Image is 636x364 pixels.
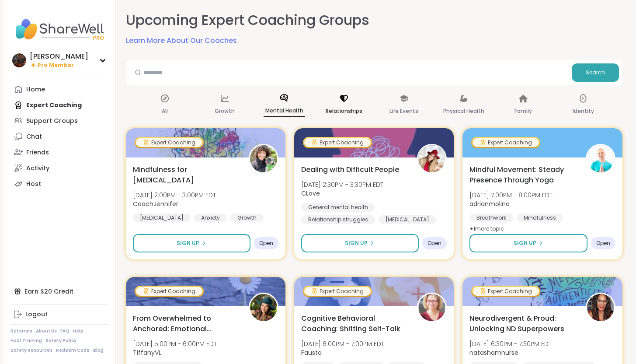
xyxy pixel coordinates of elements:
a: Home [10,81,108,97]
b: natashamnurse [469,348,518,357]
div: Activity [26,164,49,173]
span: Mindful Movement: Steady Presence Through Yoga [469,164,576,185]
img: Anchit [12,53,26,67]
a: Help [73,328,83,334]
div: Expert Coaching [136,138,202,147]
a: Learn More About Our Coaches [126,35,237,46]
div: Friends [26,148,49,157]
a: FAQ [60,328,70,334]
p: All [162,106,168,116]
button: Sign Up [133,234,250,252]
img: ShareWell Nav Logo [10,14,108,45]
span: [DATE] 2:00PM - 3:00PM EDT [133,191,216,199]
a: Referrals [10,328,32,334]
div: Relationship struggles [301,215,375,224]
img: Fausta [418,294,445,321]
div: Anxiety [194,213,227,222]
div: Expert Coaching [304,287,371,296]
div: Expert Coaching [473,138,539,147]
span: From Overwhelmed to Anchored: Emotional Regulation [133,313,239,334]
a: Redeem Code [56,347,90,353]
span: Open [596,240,610,247]
span: Sign Up [345,239,368,247]
button: Sign Up [469,234,587,252]
button: Search [572,63,619,82]
span: Open [427,240,441,247]
div: Breathwork [469,213,513,222]
a: Host [10,176,108,192]
b: TiffanyVL [133,348,161,357]
p: Physical Health [443,106,484,116]
span: Open [259,240,273,247]
h2: Upcoming Expert Coaching Groups [126,10,369,30]
div: Earn $20 Credit [10,283,108,299]
span: Dealing with Difficult People [301,164,399,175]
a: Activity [10,160,108,176]
a: Blog [93,347,104,353]
span: [DATE] 2:30PM - 3:30PM EDT [301,180,383,189]
img: adrianmolina [587,145,614,172]
div: Logout [25,310,48,319]
div: [PERSON_NAME] [30,52,88,61]
a: Chat [10,129,108,144]
div: Expert Coaching [136,287,202,296]
img: CLove [418,145,445,172]
img: CoachJennifer [250,145,277,172]
div: General mental health [301,203,375,212]
div: Expert Coaching [473,287,539,296]
button: Sign Up [301,234,419,252]
span: [DATE] 7:00PM - 8:00PM EDT [469,191,553,199]
b: CLove [301,189,320,198]
span: Search [586,69,605,77]
span: Pro Member [38,62,74,69]
span: [DATE] 6:00PM - 7:00PM EDT [301,339,384,348]
span: Neurodivergent & Proud: Unlocking ND Superpowers [469,313,576,334]
div: Chat [26,133,42,141]
b: CoachJennifer [133,199,178,208]
div: [MEDICAL_DATA] [379,215,436,224]
div: Host [26,180,41,189]
p: Relationships [326,106,362,116]
a: About Us [36,328,57,334]
b: adrianmolina [469,199,510,208]
span: Sign Up [177,239,199,247]
a: Friends [10,144,108,160]
span: Sign Up [514,239,536,247]
div: Support Groups [26,117,78,126]
a: Safety Policy [45,338,76,344]
p: Mental Health [264,105,305,117]
p: Life Events [389,106,418,116]
a: Host Training [10,338,42,344]
p: Identity [573,106,594,116]
img: natashamnurse [587,294,614,321]
div: Home [26,85,45,94]
a: Support Groups [10,113,108,129]
span: [DATE] 5:00PM - 6:00PM EDT [133,339,217,348]
div: [MEDICAL_DATA] [133,213,191,222]
a: Logout [10,307,108,322]
div: Expert Coaching [304,138,371,147]
span: Cognitive Behavioral Coaching: Shifting Self-Talk [301,313,407,334]
div: Growth [230,213,264,222]
span: Mindfulness for [MEDICAL_DATA] [133,164,239,185]
a: Safety Resources [10,347,52,353]
p: Family [514,106,532,116]
p: Growth [215,106,235,116]
div: Mindfulness [517,213,563,222]
b: Fausta [301,348,322,357]
span: [DATE] 6:30PM - 7:30PM EDT [469,339,552,348]
img: TiffanyVL [250,294,277,321]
